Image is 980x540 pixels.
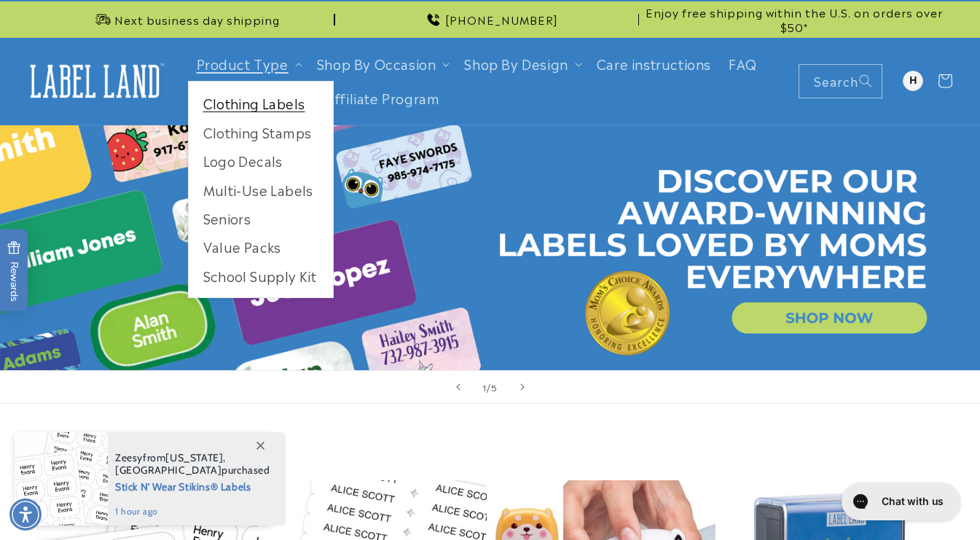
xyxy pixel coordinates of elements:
[115,505,270,518] span: 1 hour ago
[308,47,456,81] summary: Shop By Occasion
[491,380,498,394] span: 5
[487,380,491,394] span: /
[834,477,965,525] iframe: Gorgias live chat messenger
[645,5,944,34] span: Enjoy free shipping within the U.S. on orders over $50*
[850,65,882,97] button: Search
[455,47,587,81] summary: Shop By Design
[17,53,173,109] a: Label Land
[729,55,757,72] span: FAQ
[341,1,640,37] div: Announcement
[114,12,280,27] span: Next business day shipping
[36,1,335,37] div: Announcement
[197,54,289,73] a: Product Type
[720,47,766,81] a: FAQ
[189,176,333,204] a: Multi-Use Labels
[9,498,42,531] div: Accessibility Menu
[115,477,270,495] span: Stick N' Wear Stikins® Labels
[115,452,270,477] span: from , purchased
[442,371,474,403] button: Previous slide
[286,81,448,115] a: Join Affiliate Program
[317,55,436,72] span: Shop By Occasion
[188,47,308,81] summary: Product Type
[464,54,568,73] a: Shop By Design
[189,232,333,261] a: Value Packs
[22,58,168,103] img: Label Land
[165,451,223,464] span: [US_STATE]
[597,55,711,72] span: Care instructions
[189,146,333,175] a: Logo Decals
[7,240,21,301] span: Rewards
[115,451,143,464] span: Zeesy
[189,262,333,290] a: School Supply Kit
[645,1,944,37] div: Announcement
[506,371,538,403] button: Next slide
[445,12,558,27] span: [PHONE_NUMBER]
[36,436,944,458] h2: Best sellers
[294,90,439,106] span: Join Affiliate Program
[189,118,333,146] a: Clothing Stamps
[189,89,333,117] a: Clothing Labels
[189,204,333,232] a: Seniors
[115,463,222,477] span: [GEOGRAPHIC_DATA]
[588,47,720,81] a: Care instructions
[482,380,487,394] span: 1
